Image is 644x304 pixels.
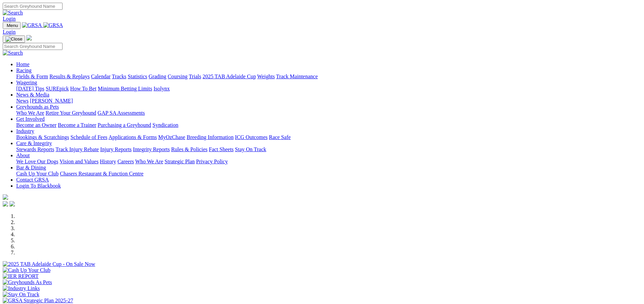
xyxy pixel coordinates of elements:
a: Who We Are [135,159,163,164]
a: Track Injury Rebate [55,146,99,152]
a: Purchasing a Greyhound [98,122,151,128]
a: Track Maintenance [276,74,318,79]
a: Calendar [91,74,111,79]
img: twitter.svg [9,201,15,206]
a: GAP SA Assessments [98,110,145,116]
img: Close [5,36,22,42]
a: ICG Outcomes [235,134,267,140]
a: Login [3,29,16,35]
a: [DATE] Tips [16,86,44,91]
a: Minimum Betting Limits [98,86,152,91]
img: facebook.svg [3,201,8,206]
a: Vision and Values [59,159,98,164]
a: Breeding Information [187,134,234,140]
a: History [100,159,116,164]
a: Chasers Restaurant & Function Centre [60,171,143,176]
a: Careers [117,159,134,164]
a: Login To Blackbook [16,183,61,189]
input: Search [3,43,63,50]
img: Stay On Track [3,292,39,298]
a: Bookings & Scratchings [16,134,69,140]
a: Login [3,16,16,22]
a: Become a Trainer [58,122,96,128]
a: Care & Integrity [16,140,52,146]
div: Wagering [16,86,641,92]
a: Industry [16,128,34,134]
div: Greyhounds as Pets [16,110,641,116]
input: Search [3,3,63,10]
img: Search [3,50,23,56]
button: Toggle navigation [3,35,25,43]
a: SUREpick [46,86,69,91]
a: Weights [257,74,275,79]
img: Cash Up Your Club [3,267,50,273]
a: Stay On Track [235,146,266,152]
a: Fields & Form [16,74,48,79]
a: We Love Our Dogs [16,159,58,164]
a: News & Media [16,92,49,98]
a: [PERSON_NAME] [30,98,73,104]
a: How To Bet [70,86,97,91]
a: Trials [189,74,201,79]
a: Syndication [152,122,178,128]
div: Bar & Dining [16,171,641,177]
a: Grading [149,74,166,79]
a: Who We Are [16,110,44,116]
a: Tracks [112,74,126,79]
a: Strategic Plan [165,159,195,164]
a: Privacy Policy [196,159,228,164]
a: Rules & Policies [171,146,208,152]
a: About [16,153,30,158]
a: MyOzChase [158,134,185,140]
a: News [16,98,28,104]
img: GRSA [22,22,42,28]
div: Get Involved [16,122,641,128]
a: Results & Replays [49,74,90,79]
a: Injury Reports [100,146,132,152]
div: Industry [16,134,641,140]
a: Greyhounds as Pets [16,104,59,110]
a: Race Safe [269,134,290,140]
a: Racing [16,67,31,73]
a: Schedule of Fees [70,134,107,140]
img: logo-grsa-white.png [26,35,32,40]
a: Integrity Reports [133,146,170,152]
img: Industry Links [3,285,40,292]
a: Become an Owner [16,122,56,128]
img: logo-grsa-white.png [3,194,8,200]
div: Racing [16,74,641,80]
a: Statistics [128,74,147,79]
a: Fact Sheets [209,146,234,152]
a: Wagering [16,80,37,85]
a: Get Involved [16,116,45,122]
a: Stewards Reports [16,146,54,152]
img: IER REPORT [3,273,39,279]
div: Care & Integrity [16,146,641,153]
a: Coursing [168,74,188,79]
div: News & Media [16,98,641,104]
img: 2025 TAB Adelaide Cup - On Sale Now [3,261,95,267]
a: Contact GRSA [16,177,49,183]
a: Applications & Forms [109,134,157,140]
img: GRSA Strategic Plan 2025-27 [3,298,73,304]
img: Greyhounds As Pets [3,279,52,285]
div: About [16,159,641,165]
a: Cash Up Your Club [16,171,58,176]
a: Home [16,61,29,67]
a: Isolynx [153,86,170,91]
img: Search [3,10,23,16]
a: Bar & Dining [16,165,46,170]
button: Toggle navigation [3,22,21,29]
img: GRSA [43,22,63,28]
span: Menu [7,23,18,28]
a: 2025 TAB Adelaide Cup [202,74,256,79]
a: Retire Your Greyhound [46,110,96,116]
